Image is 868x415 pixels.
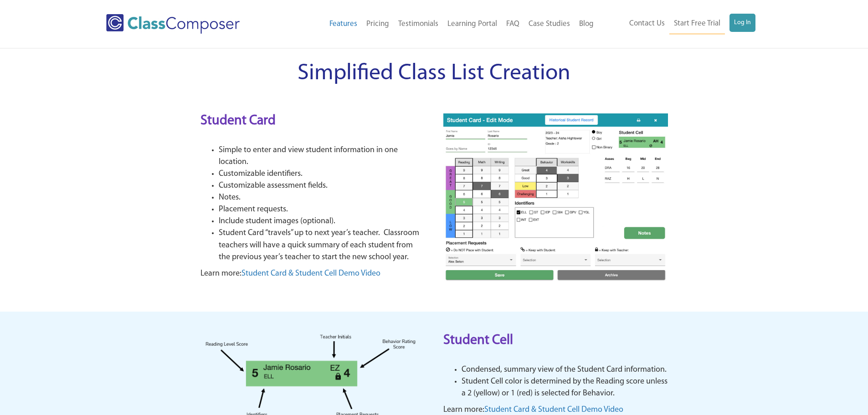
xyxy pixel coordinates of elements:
[106,14,240,34] img: Class Composer
[325,14,362,34] a: Features
[219,204,425,215] li: Placement requests.
[484,406,623,414] a: Student Card & Student Cell Demo Video
[669,14,725,34] a: Start Free Trial
[443,331,668,350] h2: Student Cell
[277,14,598,34] nav: Header Menu
[462,378,668,398] span: Student Cell color is determined by the Reading score unless a 2 (yellow) or 1 (red) is selected ...
[625,14,669,34] a: Contact Us
[362,14,394,34] a: Pricing
[502,14,524,34] a: FAQ
[219,144,425,168] li: Simple to enter and view student information in one location.
[729,14,755,32] a: Log In
[462,366,667,374] span: Condensed, summary view of the Student Card information.
[200,112,425,131] h2: Student Card
[394,14,443,34] a: Testimonials
[219,192,425,204] li: Notes.
[200,270,241,278] span: Learn more:
[443,14,502,34] a: Learning Portal
[241,270,380,278] a: Student Card & Student Cell Demo Video
[443,406,484,414] span: Learn more:
[219,180,425,192] li: Customizable assessment fields.
[443,113,668,282] img: student card 6
[219,227,425,263] li: Student Card “travels” up to next year’s teacher. Classroom teachers will have a quick summary of...
[298,62,570,85] span: Simplified Class List Creation
[575,14,598,34] a: Blog
[219,168,425,180] li: Customizable identifiers.
[219,215,425,227] li: Include student images (optional).
[598,14,755,34] nav: Header Menu
[524,14,575,34] a: Case Studies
